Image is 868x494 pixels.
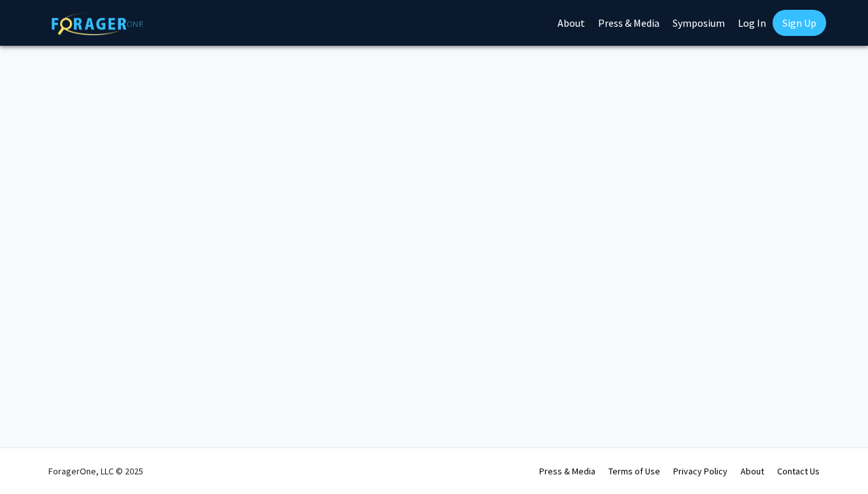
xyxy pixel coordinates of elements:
a: Privacy Policy [673,465,727,477]
a: About [741,465,764,477]
a: Contact Us [777,465,820,477]
a: Terms of Use [609,465,660,477]
img: ForagerOne Logo [52,12,143,35]
a: Press & Media [539,465,595,477]
div: ForagerOne, LLC © 2025 [48,448,143,494]
a: Sign Up [773,10,826,36]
